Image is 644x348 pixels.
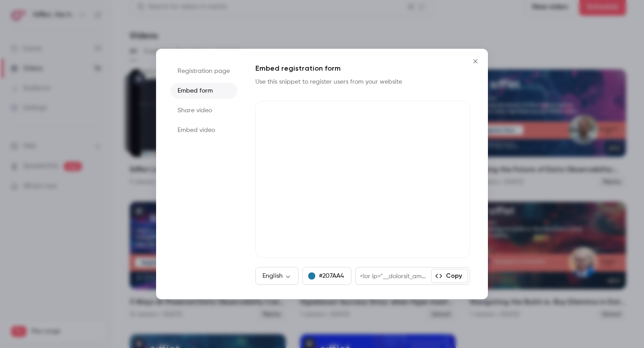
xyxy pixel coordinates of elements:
[170,63,237,79] li: Registration page
[170,122,237,138] li: Embed video
[356,267,431,284] div: <lor ip="__dolorsit_ametconsecte_13a8e46s-1355-7234-5doe-4te0i7u8986l" etdol="magna: 418%; aliqua...
[302,267,352,285] button: #207AA4
[170,102,237,119] li: Share video
[255,63,470,74] h1: Embed registration form
[255,272,299,280] div: English
[170,83,237,99] li: Embed form
[431,269,468,283] button: Copy
[255,101,470,258] iframe: Contrast registration form
[255,77,416,86] p: Use this snippet to register users from your website
[466,52,484,70] button: Close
